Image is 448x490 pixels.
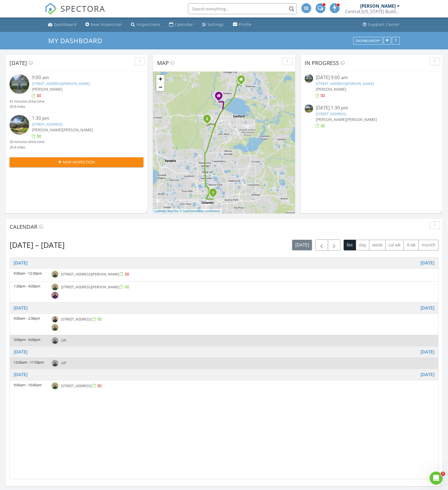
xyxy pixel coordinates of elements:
[206,117,208,121] i: 2
[10,223,37,230] span: Calendar
[10,357,48,369] td: 12:00am - 11:59pm
[156,83,164,91] a: Zoom out
[316,74,427,81] div: [DATE] 9:00 am
[32,81,90,86] a: [STREET_ADDRESS][PERSON_NAME]
[305,74,313,83] img: 9343803%2Fcover_photos%2FbH5Sv5SNO2qY81CEBOzH%2Fsmall.jpg
[360,3,396,9] div: [PERSON_NAME]
[213,192,216,195] div: 1617 Woodward St, Orlando, FL 32803
[52,316,58,323] img: carl.png
[52,337,58,344] img: sean_1.png
[369,240,386,250] button: week
[63,159,95,165] span: New Inspection
[316,111,346,116] a: [STREET_ADDRESS]
[219,96,222,99] div: 708 Moca Lane, Debary Florida 32713
[175,22,193,27] div: Calendar
[315,239,328,251] button: Previous
[10,139,44,144] div: 30 minutes drive time
[10,115,29,135] img: 9357462%2Fcover_photos%2F4BbLyZjKWgpG1xsHLTxH%2Fsmall.jpg
[10,257,438,269] th: Go to August 28, 2025
[10,59,27,67] span: [DATE]
[429,471,443,485] iframe: Intercom live chat
[10,74,143,109] a: 9:00 am [STREET_ADDRESS][PERSON_NAME] [PERSON_NAME] 41 minutes drive time 29.9 miles
[61,338,66,343] span: Off
[52,271,58,278] img: sean_1.png
[129,20,163,30] a: Inspections
[10,268,48,281] td: 9:00am - 12:30pm
[153,209,222,213] div: |
[230,20,254,30] a: Profile
[180,209,220,213] a: © OpenStreetMap contributors
[212,191,214,195] i: 1
[346,117,377,122] span: [PERSON_NAME]
[167,20,196,30] a: Calendar
[83,20,124,30] a: New Inspection
[61,284,119,289] span: [STREET_ADDRESS][PERSON_NAME]
[14,260,28,266] a: Go to August 28, 2025
[418,240,438,250] button: month
[10,115,143,150] a: 1:30 pm [STREET_ADDRESS] [PERSON_NAME][PERSON_NAME] 30 minutes drive time 20.4 miles
[10,346,438,357] th: Go to September 1, 2025
[305,74,438,99] a: [DATE] 9:00 am [STREET_ADDRESS][PERSON_NAME] [PERSON_NAME]
[32,127,62,132] span: [PERSON_NAME]
[10,314,48,335] td: 9:00am - 2:30pm
[157,59,169,67] span: Map
[61,383,92,388] span: [STREET_ADDRESS]
[441,471,445,476] span: 2
[188,3,297,14] input: Search everything...
[154,209,163,213] a: Leaflet
[200,20,226,30] a: Settings
[345,9,400,14] div: Central Florida Building Inspectors
[54,22,77,27] div: Dashboard
[10,335,48,346] td: 3:00pm - 6:00pm
[45,3,57,15] img: The Best Home Inspection Software - Spectora
[239,22,251,27] div: Profile
[61,272,119,277] span: [STREET_ADDRESS][PERSON_NAME]
[207,118,210,122] div: 1585 Cherry Lake Way , Lake Mary, FL 32746
[420,349,434,355] a: Go to September 1, 2025
[14,305,28,311] a: Go to August 29, 2025
[420,260,434,266] a: Go to August 28, 2025
[14,371,28,378] a: Go to September 2, 2025
[10,74,29,94] img: 9343803%2Fcover_photos%2FbH5Sv5SNO2qY81CEBOzH%2Fsmall.jpg
[420,371,434,378] a: Go to September 2, 2025
[385,240,404,250] button: cal wk
[403,240,419,250] button: 4 wk
[10,104,44,109] div: 29.9 miles
[305,105,313,113] img: 9357462%2Fcover_photos%2F4BbLyZjKWgpG1xsHLTxH%2Fsmall.jpg
[305,105,438,129] a: [DATE] 1:30 pm [STREET_ADDRESS] [PERSON_NAME][PERSON_NAME]
[52,292,58,299] img: john.png
[62,127,93,132] span: [PERSON_NAME]
[328,239,341,251] button: Next
[10,239,65,250] h2: [DATE] – [DATE]
[61,317,92,322] span: [STREET_ADDRESS]
[52,284,58,290] img: sean_1.png
[32,115,132,122] div: 1:30 pm
[61,317,102,322] a: [STREET_ADDRESS]
[10,380,48,393] td: 9:00am - 10:00am
[52,324,58,331] img: sean_1.png
[164,209,179,213] a: © MapTiler
[32,122,62,127] a: [STREET_ADDRESS]
[52,360,58,367] img: sean_1.png
[316,117,346,122] span: [PERSON_NAME]
[344,240,356,250] button: list
[316,87,346,92] span: [PERSON_NAME]
[10,99,44,104] div: 41 minutes drive time
[353,37,383,44] button: Dashboards
[10,302,438,314] th: Go to August 29, 2025
[61,272,130,277] a: [STREET_ADDRESS][PERSON_NAME]
[61,284,130,289] a: [STREET_ADDRESS][PERSON_NAME]
[241,79,244,82] div: 1544 Piedmont Drive, Deltona FL 32725
[32,87,62,92] span: [PERSON_NAME]
[61,3,105,14] span: SPECTORA
[305,59,339,67] span: In Progress
[292,240,312,250] button: [DATE]
[52,382,58,389] img: sean_1.png
[10,369,438,380] th: Go to September 2, 2025
[91,22,122,27] div: New Inspection
[10,145,44,150] div: 20.4 miles
[10,157,143,167] button: New Inspection
[316,105,427,111] div: [DATE] 1:30 pm
[360,20,402,30] a: Support Center
[45,7,105,19] a: SPECTORA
